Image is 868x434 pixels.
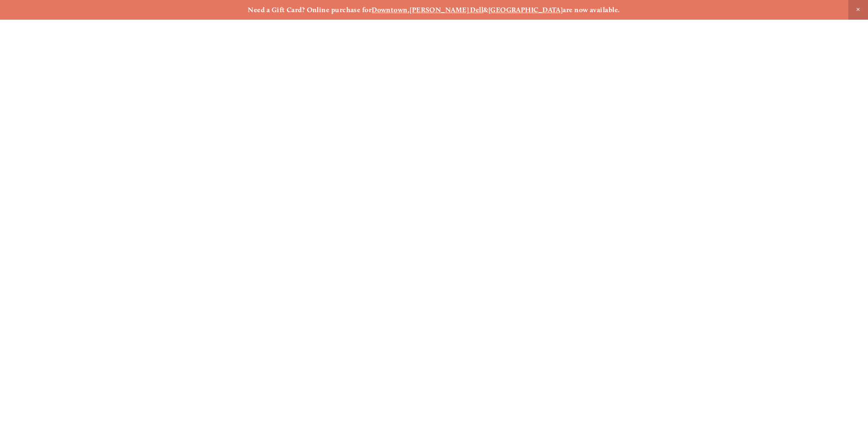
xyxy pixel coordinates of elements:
[488,6,563,14] a: [GEOGRAPHIC_DATA]
[372,6,408,14] a: Downtown
[410,6,483,14] a: [PERSON_NAME] Dell
[408,6,410,14] strong: ,
[563,6,620,14] strong: are now available.
[248,6,372,14] strong: Need a Gift Card? Online purchase for
[483,6,488,14] strong: &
